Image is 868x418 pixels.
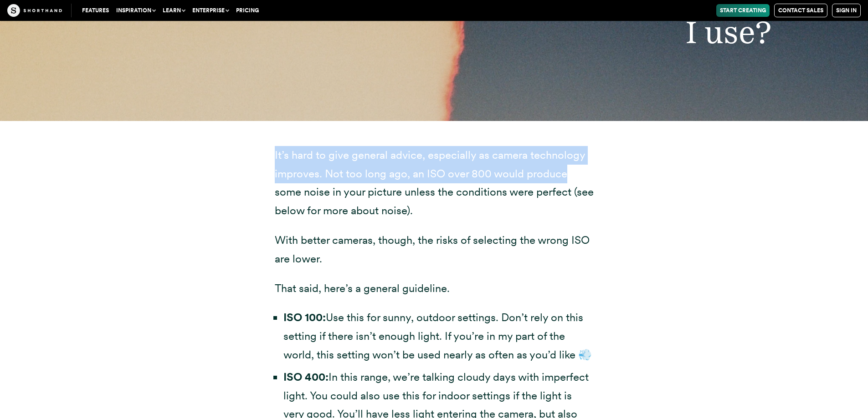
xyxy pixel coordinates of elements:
a: Start Creating [716,4,770,17]
strong: ISO 100: [283,311,326,324]
a: Pricing [232,4,262,17]
p: It’s hard to give general advice, especially as camera technology improves. Not too long ago, an ... [275,146,594,220]
img: The Craft [7,4,62,17]
button: Enterprise [189,4,232,17]
p: With better cameras, though, the risks of selecting the wrong ISO are lower. [275,231,594,268]
a: Sign in [832,4,861,17]
button: Inspiration [113,4,159,17]
strong: ISO 400: [283,370,329,383]
li: Use this for sunny, outdoor settings. Don’t rely on this setting if there isn’t enough light. If ... [283,308,594,364]
a: Features [78,4,113,17]
button: Learn [159,4,189,17]
p: That said, here’s a general guideline. [275,279,594,298]
a: Contact Sales [774,4,827,17]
